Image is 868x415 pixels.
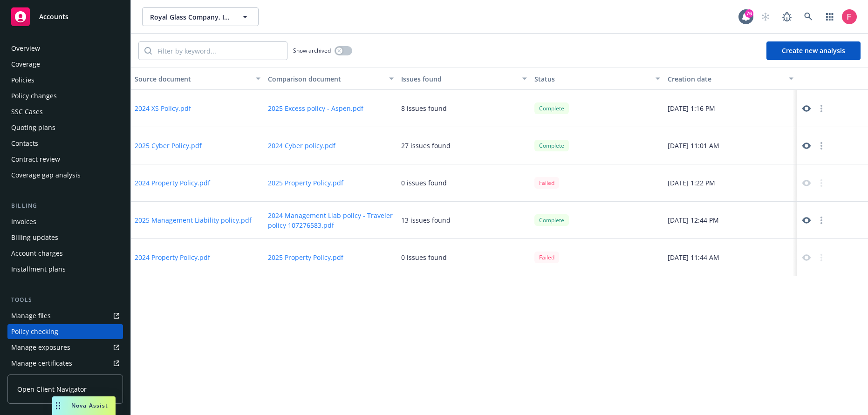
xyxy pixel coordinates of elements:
[664,164,797,202] div: [DATE] 1:22 PM
[401,74,517,84] div: Issues found
[7,324,123,339] a: Policy checking
[11,230,58,245] div: Billing updates
[135,103,191,113] button: 2024 XS Policy.pdf
[531,68,664,90] button: Status
[142,7,259,26] button: Royal Glass Company, Inc
[11,262,66,277] div: Installment plans
[268,252,343,262] button: 2025 Property Policy.pdf
[7,340,123,355] a: Manage exposures
[401,178,447,188] div: 0 issues found
[11,324,58,339] div: Policy checking
[7,136,123,151] a: Contacts
[534,214,569,226] div: Complete
[7,4,123,30] a: Accounts
[534,74,650,84] div: Status
[7,356,123,371] a: Manage certificates
[756,7,775,26] a: Start snowing
[778,7,796,26] a: Report a Bug
[7,308,123,323] a: Manage files
[11,246,63,261] div: Account charges
[11,340,70,355] div: Manage exposures
[135,178,210,188] button: 2024 Property Policy.pdf
[11,168,81,183] div: Coverage gap analysis
[664,239,797,276] div: [DATE] 11:44 AM
[11,57,40,72] div: Coverage
[144,47,152,54] svg: Search
[11,41,40,56] div: Overview
[135,215,252,225] button: 2025 Management Liability policy.pdf
[264,68,397,90] button: Comparison document
[534,102,569,114] div: Complete
[534,140,569,151] div: Complete
[7,104,123,119] a: SSC Cases
[7,246,123,261] a: Account charges
[268,74,383,84] div: Comparison document
[11,136,38,151] div: Contacts
[135,141,202,150] button: 2025 Cyber Policy.pdf
[11,73,34,88] div: Policies
[150,12,231,22] span: Royal Glass Company, Inc
[71,401,108,409] span: Nova Assist
[11,308,51,323] div: Manage files
[401,103,447,113] div: 8 issues found
[135,74,250,84] div: Source document
[7,262,123,277] a: Installment plans
[268,178,343,188] button: 2025 Property Policy.pdf
[39,13,68,20] span: Accounts
[17,384,87,394] span: Open Client Navigator
[664,202,797,239] div: [DATE] 12:44 PM
[11,214,36,229] div: Invoices
[7,88,123,103] a: Policy changes
[268,141,335,150] button: 2024 Cyber policy.pdf
[11,152,60,167] div: Contract review
[11,356,72,371] div: Manage certificates
[7,201,123,211] div: Billing
[52,396,64,415] div: Drag to move
[7,214,123,229] a: Invoices
[664,90,797,127] div: [DATE] 1:16 PM
[7,168,123,183] a: Coverage gap analysis
[152,42,287,60] input: Filter by keyword...
[397,68,531,90] button: Issues found
[668,74,783,84] div: Creation date
[401,252,447,262] div: 0 issues found
[664,127,797,164] div: [DATE] 11:01 AM
[7,230,123,245] a: Billing updates
[401,141,451,150] div: 27 issues found
[534,177,559,189] div: Failed
[7,152,123,167] a: Contract review
[7,41,123,56] a: Overview
[7,120,123,135] a: Quoting plans
[820,7,839,26] a: Switch app
[401,215,451,225] div: 13 issues found
[664,68,797,90] button: Creation date
[745,9,753,18] div: 76
[135,252,210,262] button: 2024 Property Policy.pdf
[268,211,394,230] button: 2024 Management Liab policy - Traveler policy 107276583.pdf
[799,7,818,26] a: Search
[11,120,55,135] div: Quoting plans
[7,57,123,72] a: Coverage
[11,88,57,103] div: Policy changes
[7,73,123,88] a: Policies
[11,104,43,119] div: SSC Cases
[534,252,559,263] div: Failed
[52,396,116,415] button: Nova Assist
[293,47,331,54] span: Show archived
[766,41,861,60] button: Create new analysis
[842,9,857,24] img: photo
[131,68,264,90] button: Source document
[7,295,123,305] div: Tools
[268,103,363,113] button: 2025 Excess policy - Aspen.pdf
